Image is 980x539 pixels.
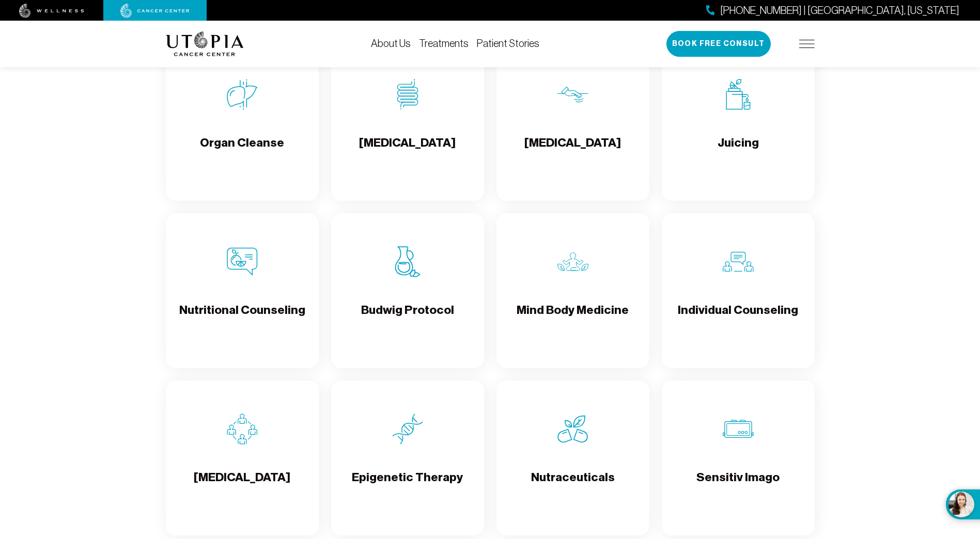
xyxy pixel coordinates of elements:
img: icon-hamburger [799,40,815,48]
a: About Us [371,38,411,49]
h4: Individual Counseling [678,302,798,336]
a: Organ CleanseOrgan Cleanse [166,46,319,201]
a: Patient Stories [477,38,539,49]
h4: Sensitiv Imago [696,469,780,503]
button: Book Free Consult [666,31,771,57]
a: Individual CounselingIndividual Counseling [662,213,815,368]
a: [PHONE_NUMBER] | [GEOGRAPHIC_DATA], [US_STATE] [706,3,959,18]
a: Epigenetic TherapyEpigenetic Therapy [331,381,484,535]
img: Nutraceuticals [557,414,588,445]
a: Sensitiv ImagoSensitiv Imago [662,381,815,535]
img: Budwig Protocol [392,246,423,277]
img: Group Therapy [227,414,258,445]
img: Individual Counseling [723,246,754,277]
a: Group Therapy[MEDICAL_DATA] [166,381,319,535]
h4: [MEDICAL_DATA] [359,135,456,168]
a: Treatments [419,38,469,49]
img: cancer center [120,4,190,18]
img: Mind Body Medicine [557,246,588,277]
h4: Epigenetic Therapy [352,469,463,503]
img: Juicing [723,79,754,110]
img: Epigenetic Therapy [392,414,423,445]
a: JuicingJuicing [662,46,815,201]
h4: Nutraceuticals [531,469,615,503]
img: Lymphatic Massage [557,79,588,110]
span: [PHONE_NUMBER] | [GEOGRAPHIC_DATA], [US_STATE] [720,3,959,18]
h4: Budwig Protocol [361,302,454,336]
a: Nutritional CounselingNutritional Counseling [166,213,319,368]
h4: [MEDICAL_DATA] [194,469,290,503]
img: Sensitiv Imago [723,414,754,445]
h4: Juicing [718,135,759,168]
h4: Mind Body Medicine [517,302,629,336]
h4: [MEDICAL_DATA] [524,135,621,168]
h4: Organ Cleanse [200,135,284,168]
img: wellness [19,4,84,18]
a: Mind Body MedicineMind Body Medicine [496,213,649,368]
a: Budwig ProtocolBudwig Protocol [331,213,484,368]
img: Colon Therapy [392,79,423,110]
img: Organ Cleanse [227,79,258,110]
a: Lymphatic Massage[MEDICAL_DATA] [496,46,649,201]
img: logo [166,31,244,56]
img: Nutritional Counseling [227,246,258,277]
h4: Nutritional Counseling [179,302,305,336]
a: Colon Therapy[MEDICAL_DATA] [331,46,484,201]
a: NutraceuticalsNutraceuticals [496,381,649,535]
